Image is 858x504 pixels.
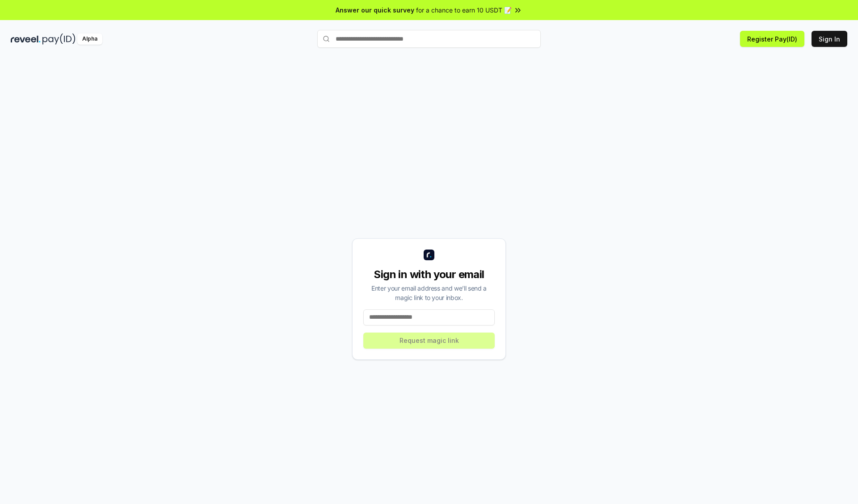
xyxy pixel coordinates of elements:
img: pay_id [42,33,76,45]
div: Enter your email address and we’ll send a magic link to your inbox. [363,283,495,302]
span: for a chance to earn 10 USDT 📝 [416,5,512,15]
div: Sign in with your email [363,267,495,282]
img: reveel_dark [11,33,41,45]
div: Alpha [77,33,102,45]
img: logo_small [424,250,434,260]
span: Answer our quick survey [336,5,414,15]
button: Register Pay(ID) [740,31,804,47]
button: Sign In [812,31,847,47]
